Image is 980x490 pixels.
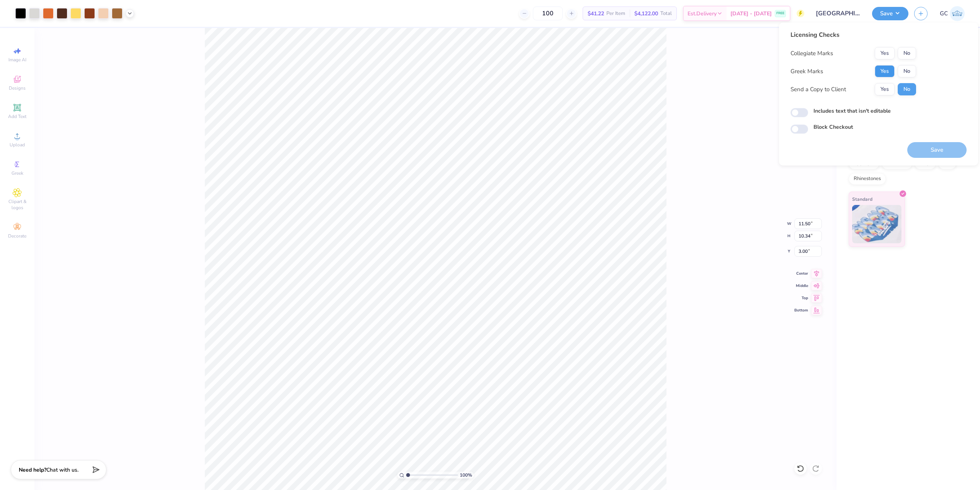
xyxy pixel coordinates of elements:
span: Greek [11,170,23,176]
a: GC [940,6,965,21]
span: Decorate [8,233,26,239]
span: Center [794,271,808,276]
span: Est. Delivery [688,10,717,18]
span: GC [940,9,948,18]
strong: Need help? [19,466,46,474]
span: Middle [794,283,808,288]
input: – – [533,7,563,20]
span: Designs [9,85,26,91]
div: Send a Copy to Client [791,85,846,94]
button: No [898,83,916,95]
button: Yes [875,65,895,77]
span: Clipart & logos [4,198,31,211]
span: Image AI [8,57,26,63]
span: Chat with us. [46,466,78,474]
span: Total [660,10,672,18]
button: No [898,65,916,77]
span: FREE [776,11,784,16]
button: Save [872,7,908,20]
span: Add Text [8,113,26,120]
button: No [898,47,916,59]
span: Standard [852,195,872,203]
span: $4,122.00 [634,10,658,18]
div: Greek Marks [791,67,823,76]
span: $41.22 [588,10,604,18]
div: Rhinestones [849,173,886,185]
label: Includes text that isn't editable [813,107,891,115]
span: 100 % [460,472,472,479]
img: Standard [852,205,902,243]
img: Gerard Christopher Trorres [950,6,965,21]
span: Top [794,295,808,301]
button: Yes [875,83,895,95]
span: Upload [10,142,25,148]
div: Licensing Checks [791,30,916,39]
input: Untitled Design [810,6,866,21]
span: Bottom [794,308,808,313]
button: Yes [875,47,895,59]
span: Per Item [606,10,625,18]
span: [DATE] - [DATE] [730,10,772,18]
div: Collegiate Marks [791,49,833,58]
label: Block Checkout [813,123,853,131]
